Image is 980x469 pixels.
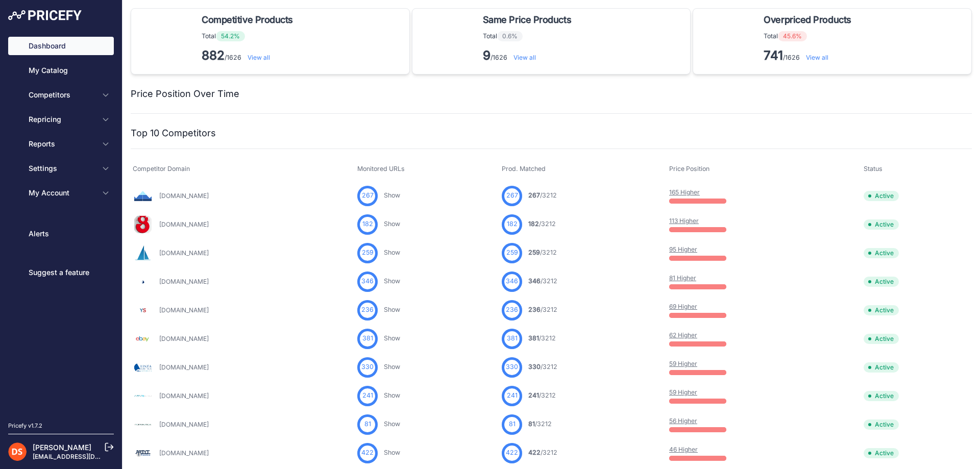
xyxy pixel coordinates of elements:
a: 346/3212 [528,277,557,285]
a: Show [384,391,400,399]
span: Monitored URLs [357,165,405,172]
div: Pricefy v1.7.2 [8,422,42,430]
span: Settings [29,163,95,174]
span: Active [864,248,899,258]
span: Active [864,362,899,373]
span: 0.6% [497,31,523,41]
span: 45.6% [778,31,807,41]
span: 381 [528,334,539,342]
a: Dashboard [8,37,114,55]
span: 422 [361,448,374,458]
span: 54.2% [216,31,245,41]
a: Suggest a feature [8,263,114,282]
span: 422 [528,449,541,456]
span: Active [864,305,899,315]
span: 182 [528,220,539,228]
a: 241/3212 [528,391,556,399]
span: 330 [361,362,374,372]
span: Competitors [29,90,95,100]
span: Active [864,419,899,430]
a: View all [248,54,270,61]
a: 330/3212 [528,363,557,371]
span: Prod. Matched [502,165,546,172]
a: 59 Higher [669,388,697,396]
span: 267 [362,191,374,201]
a: 381/3212 [528,334,556,342]
span: Active [864,277,899,287]
a: [DOMAIN_NAME] [159,192,209,200]
a: [DOMAIN_NAME] [159,278,209,285]
a: 69 Higher [669,303,697,310]
span: 381 [507,334,518,343]
a: 81 Higher [669,274,696,282]
a: 182/3212 [528,220,556,228]
span: Active [864,334,899,344]
a: Show [384,420,400,428]
a: Show [384,334,400,342]
a: [DOMAIN_NAME] [159,220,209,228]
h2: Top 10 Competitors [131,126,216,140]
span: 241 [507,391,518,401]
p: /1626 [764,47,855,64]
a: 267/3212 [528,191,557,199]
span: 236 [506,305,518,315]
nav: Sidebar [8,37,114,409]
a: [DOMAIN_NAME] [159,449,209,457]
span: 330 [506,362,518,372]
a: 259/3212 [528,249,557,256]
strong: 882 [202,48,225,63]
a: Show [384,191,400,199]
span: Active [864,448,899,458]
p: /1626 [202,47,297,64]
a: Show [384,306,400,313]
span: 259 [528,249,540,256]
span: Active [864,191,899,201]
a: 62 Higher [669,331,697,339]
a: 81/3212 [528,420,552,428]
img: Pricefy Logo [8,10,82,20]
strong: 9 [483,48,491,63]
span: Competitor Domain [133,165,190,172]
a: 56 Higher [669,417,697,425]
p: Total [764,31,855,41]
span: Status [864,165,883,172]
span: 236 [361,305,374,315]
a: [PERSON_NAME] [33,443,91,452]
a: 95 Higher [669,245,697,253]
span: 346 [528,277,541,285]
span: Same Price Products [483,13,571,27]
a: [DOMAIN_NAME] [159,306,209,314]
a: 422/3212 [528,449,557,456]
span: 81 [528,420,535,428]
span: 182 [507,219,518,229]
span: 81 [364,419,371,429]
a: [DOMAIN_NAME] [159,421,209,428]
span: 381 [362,334,373,343]
span: Price Position [669,165,709,172]
a: [DOMAIN_NAME] [159,335,209,342]
button: Repricing [8,110,114,129]
span: 81 [509,419,516,429]
span: Reports [29,139,95,149]
strong: 741 [764,48,783,63]
span: Repricing [29,114,95,125]
span: Active [864,391,899,401]
a: [DOMAIN_NAME] [159,249,209,257]
span: 346 [361,277,374,286]
a: Show [384,449,400,456]
span: 267 [528,191,540,199]
span: 330 [528,363,541,371]
span: 259 [506,248,518,258]
a: [DOMAIN_NAME] [159,392,209,400]
a: 113 Higher [669,217,699,225]
a: 59 Higher [669,360,697,367]
button: Reports [8,135,114,153]
a: 236/3212 [528,306,557,313]
p: Total [483,31,575,41]
a: [DOMAIN_NAME] [159,363,209,371]
span: 241 [362,391,373,401]
span: Competitive Products [202,13,293,27]
a: 165 Higher [669,188,700,196]
a: Alerts [8,225,114,243]
span: 241 [528,391,539,399]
